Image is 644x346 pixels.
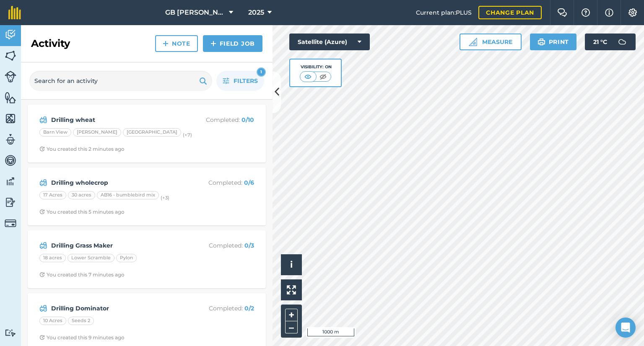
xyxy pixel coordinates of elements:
small: (+ 7 ) [183,132,192,138]
span: i [290,259,293,270]
img: svg+xml;base64,PHN2ZyB4bWxucz0iaHR0cDovL3d3dy53My5vcmcvMjAwMC9zdmciIHdpZHRoPSI1MCIgaGVpZ2h0PSI0MC... [318,72,328,81]
img: svg+xml;base64,PD94bWwgdmVyc2lvbj0iMS4wIiBlbmNvZGluZz0idXRmLTgiPz4KPCEtLSBHZW5lcmF0b3I6IEFkb2JlIE... [39,178,47,188]
img: svg+xml;base64,PD94bWwgdmVyc2lvbj0iMS4wIiBlbmNvZGluZz0idXRmLTgiPz4KPCEtLSBHZW5lcmF0b3I6IEFkb2JlIE... [5,28,16,41]
div: AB16 - bumblebird mix [97,191,159,199]
div: 18 acres [39,254,66,262]
div: 1 [257,67,266,77]
img: svg+xml;base64,PHN2ZyB4bWxucz0iaHR0cDovL3d3dy53My5vcmcvMjAwMC9zdmciIHdpZHRoPSIxNCIgaGVpZ2h0PSIyNC... [163,39,169,49]
a: Drilling wholecropCompleted: 0/617 Acres30 acresAB16 - bumblebird mix(+3)Clock with arrow pointin... [33,173,261,220]
img: svg+xml;base64,PHN2ZyB4bWxucz0iaHR0cDovL3d3dy53My5vcmcvMjAwMC9zdmciIHdpZHRoPSIxNyIgaGVpZ2h0PSIxNy... [605,8,613,18]
div: You created this 9 minutes ago [39,334,125,341]
img: svg+xml;base64,PHN2ZyB4bWxucz0iaHR0cDovL3d3dy53My5vcmcvMjAwMC9zdmciIHdpZHRoPSI1NiIgaGVpZ2h0PSI2MC... [5,91,16,104]
img: svg+xml;base64,PD94bWwgdmVyc2lvbj0iMS4wIiBlbmNvZGluZz0idXRmLTgiPz4KPCEtLSBHZW5lcmF0b3I6IEFkb2JlIE... [5,154,16,167]
div: [PERSON_NAME] [73,128,121,137]
img: A cog icon [628,8,638,17]
img: svg+xml;base64,PD94bWwgdmVyc2lvbj0iMS4wIiBlbmNvZGluZz0idXRmLTgiPz4KPCEtLSBHZW5lcmF0b3I6IEFkb2JlIE... [39,240,47,250]
strong: 0 / 6 [244,179,254,186]
a: Drilling DominatorCompleted: 0/210 AcresSeeds 2Clock with arrow pointing clockwiseYou created thi... [33,298,261,346]
img: Clock with arrow pointing clockwise [39,335,45,340]
strong: 0 / 2 [244,305,254,312]
p: Completed : [187,241,254,250]
div: Visibility: On [300,64,332,70]
button: 21 °C [585,34,636,50]
strong: Drilling wholecrop [51,178,184,187]
a: Drilling Grass MakerCompleted: 0/318 acresLower ScramblePylonClock with arrow pointing clockwiseY... [33,235,261,283]
img: svg+xml;base64,PHN2ZyB4bWxucz0iaHR0cDovL3d3dy53My5vcmcvMjAwMC9zdmciIHdpZHRoPSI1MCIgaGVpZ2h0PSI0MC... [303,72,313,81]
div: Seeds 2 [68,317,94,325]
div: Pylon [116,254,137,262]
img: svg+xml;base64,PD94bWwgdmVyc2lvbj0iMS4wIiBlbmNvZGluZz0idXRmLTgiPz4KPCEtLSBHZW5lcmF0b3I6IEFkb2JlIE... [5,329,16,337]
input: Search for an activity [29,71,212,91]
img: svg+xml;base64,PHN2ZyB4bWxucz0iaHR0cDovL3d3dy53My5vcmcvMjAwMC9zdmciIHdpZHRoPSI1NiIgaGVpZ2h0PSI2MC... [5,112,16,125]
img: svg+xml;base64,PD94bWwgdmVyc2lvbj0iMS4wIiBlbmNvZGluZz0idXRmLTgiPz4KPCEtLSBHZW5lcmF0b3I6IEFkb2JlIE... [5,175,16,188]
button: i [281,254,302,275]
button: + [285,309,298,321]
strong: 0 / 10 [241,116,254,124]
img: svg+xml;base64,PD94bWwgdmVyc2lvbj0iMS4wIiBlbmNvZGluZz0idXRmLTgiPz4KPCEtLSBHZW5lcmF0b3I6IEFkb2JlIE... [5,133,16,146]
img: svg+xml;base64,PD94bWwgdmVyc2lvbj0iMS4wIiBlbmNvZGluZz0idXRmLTgiPz4KPCEtLSBHZW5lcmF0b3I6IEFkb2JlIE... [5,217,16,229]
span: 21 ° C [593,34,607,50]
img: fieldmargin Logo [8,6,21,19]
p: Completed : [187,115,254,124]
button: Print [530,34,577,50]
img: svg+xml;base64,PHN2ZyB4bWxucz0iaHR0cDovL3d3dy53My5vcmcvMjAwMC9zdmciIHdpZHRoPSIxOSIgaGVpZ2h0PSIyNC... [199,76,207,86]
div: You created this 2 minutes ago [39,146,125,152]
img: svg+xml;base64,PD94bWwgdmVyc2lvbj0iMS4wIiBlbmNvZGluZz0idXRmLTgiPz4KPCEtLSBHZW5lcmF0b3I6IEFkb2JlIE... [39,303,47,313]
img: Four arrows, one pointing top left, one top right, one bottom right and the last bottom left [287,285,296,294]
div: Open Intercom Messenger [615,318,636,338]
button: Filters [216,71,264,91]
span: GB [PERSON_NAME] Farms [165,8,226,18]
a: Note [155,35,198,52]
div: You created this 5 minutes ago [39,209,125,215]
strong: Drilling wheat [51,115,184,124]
div: You created this 7 minutes ago [39,271,125,278]
p: Completed : [187,304,254,313]
strong: Drilling Grass Maker [51,241,184,250]
a: Change plan [478,6,542,19]
small: (+ 3 ) [161,195,169,201]
div: 30 acres [68,191,95,199]
button: Measure [460,34,522,50]
img: A question mark icon [581,8,591,17]
img: Two speech bubbles overlapping with the left bubble in the forefront [557,8,567,17]
span: Current plan : PLUS [416,8,472,17]
img: svg+xml;base64,PD94bWwgdmVyc2lvbj0iMS4wIiBlbmNvZGluZz0idXRmLTgiPz4KPCEtLSBHZW5lcmF0b3I6IEFkb2JlIE... [39,115,47,125]
button: – [285,321,298,333]
span: Filters [234,76,258,85]
img: svg+xml;base64,PD94bWwgdmVyc2lvbj0iMS4wIiBlbmNvZGluZz0idXRmLTgiPz4KPCEtLSBHZW5lcmF0b3I6IEFkb2JlIE... [5,196,16,209]
div: [GEOGRAPHIC_DATA] [123,128,181,137]
div: Barn View [39,128,71,137]
p: Completed : [187,178,254,187]
h2: Activity [31,37,70,50]
img: svg+xml;base64,PHN2ZyB4bWxucz0iaHR0cDovL3d3dy53My5vcmcvMjAwMC9zdmciIHdpZHRoPSIxNCIgaGVpZ2h0PSIyNC... [210,39,216,49]
strong: Drilling Dominator [51,304,184,313]
img: Clock with arrow pointing clockwise [39,146,45,152]
img: svg+xml;base64,PD94bWwgdmVyc2lvbj0iMS4wIiBlbmNvZGluZz0idXRmLTgiPz4KPCEtLSBHZW5lcmF0b3I6IEFkb2JlIE... [614,34,631,50]
img: svg+xml;base64,PD94bWwgdmVyc2lvbj0iMS4wIiBlbmNvZGluZz0idXRmLTgiPz4KPCEtLSBHZW5lcmF0b3I6IEFkb2JlIE... [5,71,16,83]
div: 10 Acres [39,317,66,325]
div: 17 Acres [39,191,66,199]
img: Ruler icon [469,38,477,46]
button: Satellite (Azure) [289,34,370,50]
div: Lower Scramble [68,254,114,262]
span: 2025 [248,8,264,18]
img: Clock with arrow pointing clockwise [39,272,45,277]
img: svg+xml;base64,PHN2ZyB4bWxucz0iaHR0cDovL3d3dy53My5vcmcvMjAwMC9zdmciIHdpZHRoPSIxOSIgaGVpZ2h0PSIyNC... [538,37,545,47]
strong: 0 / 3 [244,242,254,249]
a: Field Job [203,35,262,52]
img: Clock with arrow pointing clockwise [39,209,45,214]
a: Drilling wheatCompleted: 0/10Barn View[PERSON_NAME][GEOGRAPHIC_DATA](+7)Clock with arrow pointing... [33,110,261,158]
img: svg+xml;base64,PHN2ZyB4bWxucz0iaHR0cDovL3d3dy53My5vcmcvMjAwMC9zdmciIHdpZHRoPSI1NiIgaGVpZ2h0PSI2MC... [5,49,16,62]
